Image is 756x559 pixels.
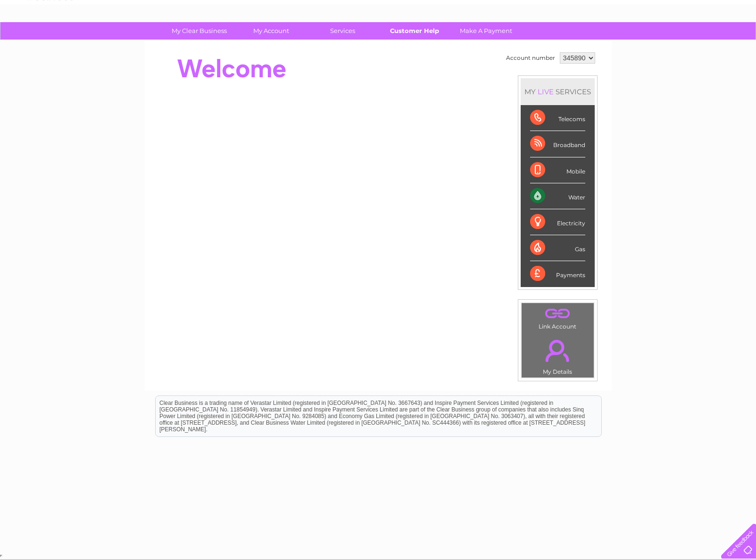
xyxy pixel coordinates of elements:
td: My Details [521,332,594,378]
a: Energy [614,40,634,47]
td: Link Account [521,303,594,332]
div: LIVE [536,87,556,96]
a: Services [304,22,382,40]
a: Contact [693,40,716,47]
a: Make A Payment [447,22,525,40]
div: Mobile [530,157,585,183]
div: Electricity [530,209,585,235]
div: Gas [530,235,585,261]
div: Broadband [530,131,585,157]
img: logo.png [26,25,75,53]
a: 0333 014 3131 [578,5,643,16]
a: Blog [674,40,688,47]
a: My Account [232,22,310,40]
a: Customer Help [375,22,453,40]
td: Account number [504,50,557,66]
a: Telecoms [640,40,668,47]
div: Telecoms [530,105,585,131]
div: Clear Business is a trading name of Verastar Limited (registered in [GEOGRAPHIC_DATA] No. 3667643... [156,5,601,46]
a: . [524,334,591,367]
div: Payments [530,261,585,287]
div: MY SERVICES [521,78,595,105]
a: Log out [725,40,747,47]
a: My Clear Business [160,22,238,40]
a: Water [590,40,608,47]
a: . [524,305,591,322]
div: Water [530,183,585,209]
